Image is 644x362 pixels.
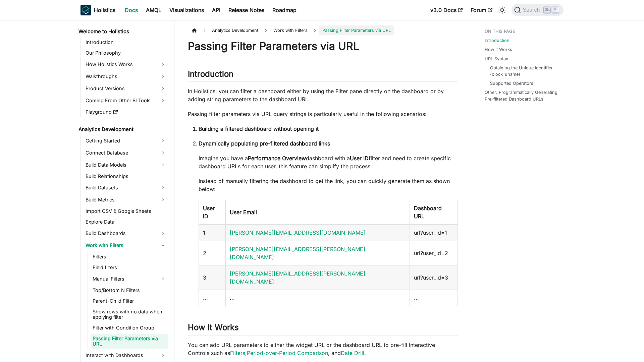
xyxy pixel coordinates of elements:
a: Build Data Models [84,160,168,170]
p: You can add URL parameters to either the widget URL or the dashboard URL to pre-fill Interactive ... [188,341,458,357]
td: ... [226,290,410,306]
a: Filters [91,252,168,261]
img: Holistics [80,5,91,15]
a: Interact with Dashboards [84,350,168,361]
a: Getting Started [84,135,168,146]
td: url?user_id=3 [410,265,458,290]
a: Import CSV & Google Sheets [84,206,168,216]
strong: Dynamically populating pre-filtered dashboard links [199,140,330,147]
a: Release Notes [224,5,268,15]
button: Search (Ctrl+K) [512,4,563,16]
a: Walkthroughs [84,71,168,82]
a: Forum [467,5,496,15]
td: 3 [199,265,226,290]
a: Visualizations [165,5,208,15]
h2: Introduction [188,69,458,82]
td: ... [199,290,226,306]
p: Imagine you have a dashboard with a filter and need to create specific dashboard URLs for each us... [199,154,458,170]
span: Analytics Development [209,25,262,35]
nav: Breadcrumbs [188,25,458,35]
a: How It Works [485,46,512,53]
td: 1 [199,225,226,241]
strong: Performance Overview [248,155,306,162]
a: [PERSON_NAME][EMAIL_ADDRESS][PERSON_NAME][DOMAIN_NAME] [230,246,365,260]
a: Other: Programmatically Generating Pre-filtered Dashboard URLs [485,89,559,102]
strong: User ID [350,155,369,162]
a: Product Versions [84,83,168,94]
a: Explore Data [84,217,168,227]
a: Introduction [84,38,168,47]
a: Work with Filters [84,240,168,251]
a: [PERSON_NAME][EMAIL_ADDRESS][PERSON_NAME][DOMAIN_NAME] [230,270,365,285]
a: Filter with Condition Group [91,323,168,333]
span: Work with Filters [270,25,311,35]
a: v3.0 Docs [426,5,467,15]
p: Instead of manually filtering the dashboard to get the link, you can quickly generate them as sho... [199,177,458,193]
a: Show rows with no data when applying filter [91,307,168,322]
a: Period-over-Period Comparison [247,350,328,356]
kbd: K [552,7,559,13]
h1: Passing Filter Parameters via URL [188,40,458,53]
h2: How It Works [188,322,458,335]
nav: Docs sidebar [74,20,174,362]
a: API [208,5,224,15]
a: Supported Operators [490,80,533,86]
a: Manual Filters [91,274,168,284]
a: How Holistics Works [84,59,168,70]
a: Build Relationships [84,172,168,181]
a: Playground [84,107,168,117]
td: 2 [199,241,226,265]
a: Analytics Development [76,125,168,134]
b: Holistics [94,6,115,14]
a: Build Dashboards [84,228,168,239]
a: URL Syntax [485,56,508,62]
a: Coming From Other BI Tools [84,95,168,106]
a: Introduction [485,37,509,44]
a: Docs [121,5,142,15]
th: User ID [199,200,226,225]
a: [PERSON_NAME][EMAIL_ADDRESS][DOMAIN_NAME] [230,229,366,236]
a: Parent-Child Filter [91,296,168,306]
p: In Holistics, you can filter a dashboard either by using the Filter pane directly on the dashboar... [188,87,458,103]
td: ... [410,290,458,306]
td: url?user_id=2 [410,241,458,265]
a: Obtaining the Unique Identifier (block_uname) [490,65,557,77]
a: Home page [188,25,201,35]
strong: Building a filtered dashboard without opening it [199,125,319,132]
a: Date Drill [341,350,364,356]
a: Roadmap [268,5,301,15]
p: Passing filter parameters via URL query strings is particularly useful in the following scenarios: [188,110,458,118]
a: Top/Bottom N Filters [91,286,168,295]
th: Dashboard URL [410,200,458,225]
a: HolisticsHolistics [80,5,115,15]
a: Field filters [91,263,168,272]
a: Connect Database [84,147,168,158]
td: url?user_id=1 [410,225,458,241]
a: Passing Filter Parameters via URL [91,334,168,349]
a: Build Datasets [84,182,168,193]
span: Search [521,7,544,13]
a: Welcome to Holistics [76,27,168,36]
a: Build Metrics [84,194,168,205]
span: Passing Filter Parameters via URL [319,25,394,35]
a: Our Philosophy [84,48,168,58]
a: Filters [230,350,245,356]
th: User Email [226,200,410,225]
a: AMQL [142,5,165,15]
button: Switch between dark and light mode (currently light mode) [497,5,507,15]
